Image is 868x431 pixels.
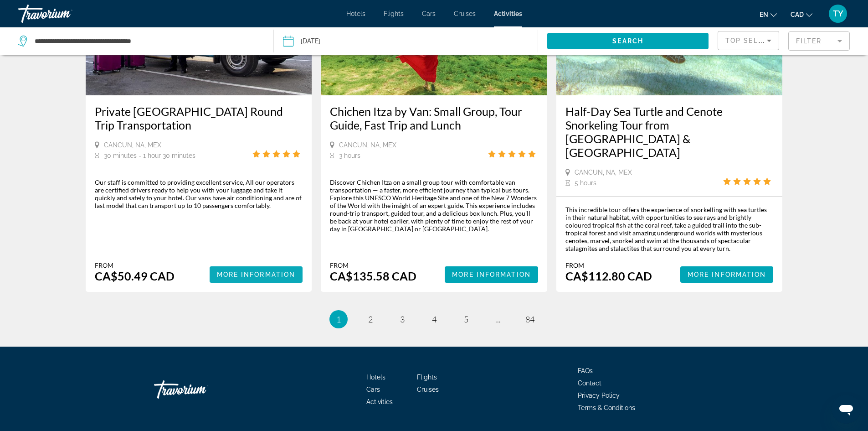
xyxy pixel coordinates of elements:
[688,271,766,278] span: More Information
[832,395,861,424] iframe: Button to launch messaging window
[578,379,601,387] a: Contact
[366,398,393,405] a: Activities
[330,104,538,132] a: Chichen Itza by Van: Small Group, Tour Guide, Fast Trip and Lunch
[725,35,771,46] mat-select: Sort by
[464,314,468,324] span: 5
[330,178,538,233] div: Discover Chichen Itza on a small group tour with comfortable van transportation — a faster, more ...
[565,269,652,283] div: CA$112.80 CAD
[366,386,380,393] a: Cars
[791,8,812,21] button: Change currency
[417,374,437,381] a: Flights
[575,169,632,176] span: Cancun, NA, MEX
[454,10,476,17] a: Cruises
[788,31,850,51] button: Filter
[432,314,437,324] span: 4
[86,310,783,328] nav: Pagination
[565,104,774,159] a: Half-Day Sea Turtle and Cenote Snorkeling Tour from [GEOGRAPHIC_DATA] & [GEOGRAPHIC_DATA]
[18,2,109,26] a: Travorium
[154,376,245,403] a: Travorium
[346,10,365,17] a: Hotels
[384,10,404,17] a: Flights
[104,152,195,159] span: 30 minutes - 1 hour 30 minutes
[417,386,439,393] a: Cruises
[547,33,709,49] button: Search
[833,9,843,18] span: TY
[565,261,652,269] div: From
[422,10,436,17] a: Cars
[95,261,175,269] div: From
[336,314,341,324] span: 1
[495,314,501,324] span: ...
[95,104,303,132] a: Private [GEOGRAPHIC_DATA] Round Trip Transportation
[760,11,768,18] span: en
[612,37,643,45] span: Search
[578,392,620,399] a: Privacy Policy
[565,206,774,252] div: This incredible tour offers the experience of snorkelling with sea turtles in their natural habit...
[330,261,416,269] div: From
[330,269,416,283] div: CA$135.58 CAD
[578,404,635,411] a: Terms & Conditions
[826,4,850,23] button: User Menu
[366,374,385,381] a: Hotels
[791,11,804,18] span: CAD
[575,179,596,187] span: 5 hours
[95,178,303,209] div: Our staff is committed to providing excellent service, All our operators are certified drivers re...
[452,271,531,278] span: More Information
[445,266,538,283] button: More Information
[368,314,373,324] span: 2
[104,141,161,149] span: Cancun, NA, MEX
[760,8,777,21] button: Change language
[95,269,175,283] div: CA$50.49 CAD
[525,314,534,324] span: 84
[210,266,303,283] button: More Information
[578,367,593,374] a: FAQs
[725,37,777,44] span: Top Sellers
[283,27,538,55] button: Date: Nov 12, 2025
[494,10,522,17] a: Activities
[339,152,360,159] span: 3 hours
[217,271,296,278] span: More Information
[339,141,396,149] span: Cancun, NA, MEX
[680,266,774,283] button: More Information
[400,314,405,324] span: 3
